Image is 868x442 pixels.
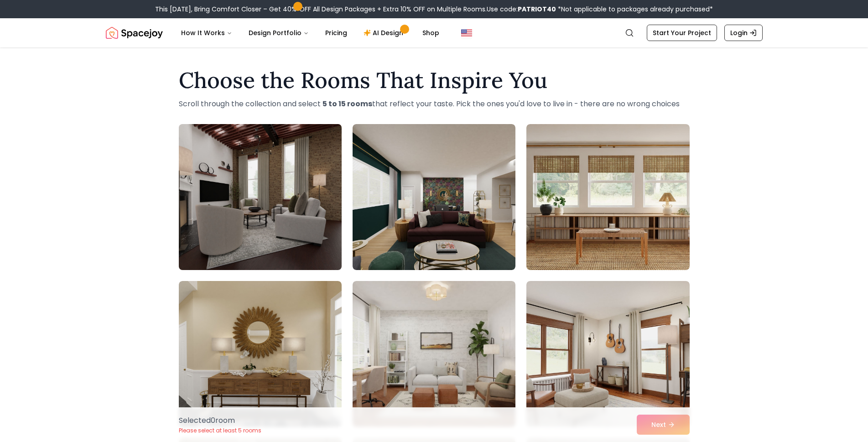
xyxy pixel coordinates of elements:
[647,25,717,41] a: Start Your Project
[461,27,472,38] img: United States
[174,24,447,42] nav: Main
[526,124,689,270] img: Room room-3
[353,124,515,270] img: Room room-2
[175,120,346,274] img: Room room-1
[318,24,354,42] a: Pricing
[179,415,261,426] p: Selected 0 room
[518,5,556,14] b: PATRIOT40
[106,24,163,42] img: Spacejoy Logo
[241,24,316,42] button: Design Portfolio
[487,5,556,14] span: Use code:
[353,281,515,427] img: Room room-5
[415,24,447,42] a: Shop
[322,99,372,109] strong: 5 to 15 rooms
[155,5,713,14] div: This [DATE], Bring Comfort Closer – Get 40% OFF All Design Packages + Extra 10% OFF on Multiple R...
[724,25,763,41] a: Login
[356,24,413,42] a: AI Design
[179,281,342,427] img: Room room-4
[106,18,763,47] nav: Global
[106,24,163,42] a: Spacejoy
[556,5,713,14] span: *Not applicable to packages already purchased*
[179,427,261,434] p: Please select at least 5 rooms
[179,99,690,109] p: Scroll through the collection and select that reflect your taste. Pick the ones you'd love to liv...
[526,281,689,427] img: Room room-6
[179,69,690,91] h1: Choose the Rooms That Inspire You
[174,24,239,42] button: How It Works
